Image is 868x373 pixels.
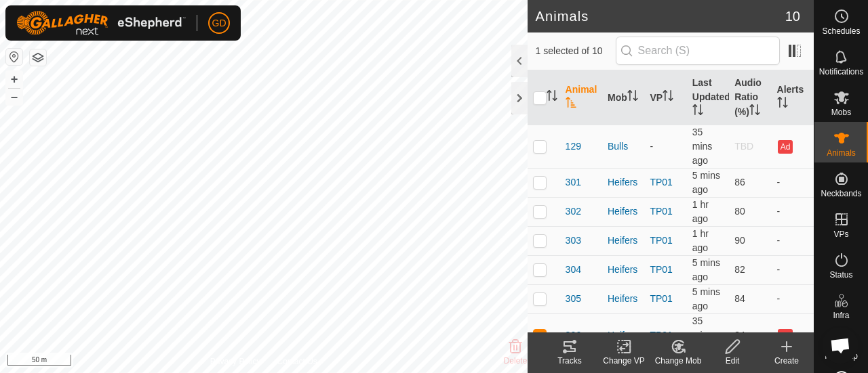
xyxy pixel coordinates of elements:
[663,92,673,103] p-sorticon: Activate to sort
[825,352,858,360] span: Heatmap
[644,70,686,125] th: VP
[566,292,581,306] span: 305
[827,149,856,157] span: Animals
[650,264,672,275] a: TP01
[547,92,557,103] p-sorticon: Activate to sort
[608,204,639,219] div: Heifers
[566,175,581,190] span: 301
[778,140,793,154] button: Ad
[772,168,814,197] td: -
[772,226,814,255] td: -
[608,328,639,343] div: Heifers
[627,92,638,103] p-sorticon: Activate to sort
[785,6,800,26] span: 10
[6,89,22,105] button: –
[729,70,771,125] th: Audio Ratio (%)
[608,263,639,277] div: Heifers
[650,330,672,341] a: TP01
[759,355,814,367] div: Create
[650,177,672,188] a: TP01
[687,70,729,125] th: Last Updated
[734,141,753,152] span: TBD
[650,235,672,246] a: TP01
[536,44,616,58] span: 1 selected of 10
[566,328,581,343] span: 306
[833,311,849,320] span: Infra
[566,204,581,219] span: 302
[650,141,653,152] app-display-virtual-paddock-transition: -
[772,284,814,313] td: -
[650,206,672,217] a: TP01
[542,355,597,367] div: Tracks
[692,170,720,195] span: 26 Sept 2025, 7:04 pm
[822,27,860,35] span: Schedules
[821,190,861,198] span: Neckbands
[616,37,780,65] input: Search (S)
[210,355,261,368] a: Privacy Policy
[777,99,788,110] p-sorticon: Activate to sort
[608,292,639,306] div: Heifers
[778,329,793,343] button: Ae
[650,293,672,304] a: TP01
[30,49,46,66] button: Map Layers
[6,71,22,87] button: +
[772,255,814,284] td: -
[651,355,705,367] div: Change Mob
[16,11,186,35] img: Gallagher Logo
[597,355,651,367] div: Change VP
[560,70,602,125] th: Animal
[536,8,785,24] h2: Animals
[822,327,859,364] div: Open chat
[212,16,226,30] span: GD
[692,315,713,355] span: 26 Sept 2025, 6:34 pm
[692,286,720,311] span: 26 Sept 2025, 7:04 pm
[819,68,863,76] span: Notifications
[566,99,576,110] p-sorticon: Activate to sort
[772,70,814,125] th: Alerts
[772,197,814,226] td: -
[734,330,745,341] span: 84
[608,234,639,248] div: Heifers
[734,264,745,275] span: 82
[602,70,644,125] th: Mob
[734,235,745,246] span: 90
[692,127,713,166] span: 26 Sept 2025, 6:34 pm
[831,108,851,116] span: Mobs
[705,355,759,367] div: Edit
[277,355,317,368] a: Contact Us
[749,106,760,117] p-sorticon: Activate to sort
[566,234,581,248] span: 303
[608,139,639,154] div: Bulls
[829,271,852,279] span: Status
[692,228,709,253] span: 26 Sept 2025, 5:44 pm
[692,106,703,117] p-sorticon: Activate to sort
[734,293,745,304] span: 84
[692,199,709,224] span: 26 Sept 2025, 5:44 pm
[833,230,848,238] span: VPs
[692,257,720,282] span: 26 Sept 2025, 7:04 pm
[734,177,745,188] span: 86
[566,263,581,277] span: 304
[608,175,639,190] div: Heifers
[566,139,581,154] span: 129
[6,49,22,65] button: Reset Map
[734,206,745,217] span: 80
